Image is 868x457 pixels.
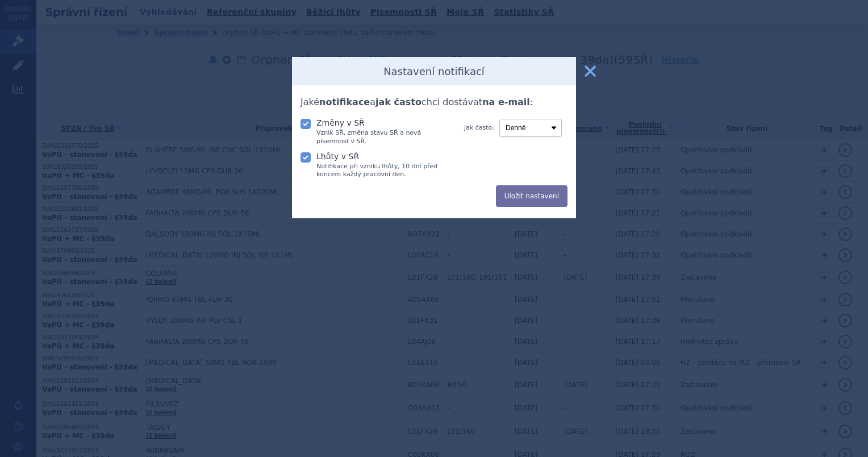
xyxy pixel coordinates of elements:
h3: Jaké a chci dostávat : [301,97,567,107]
button: zavřít [579,60,602,82]
span: Změny v SŘ [316,118,365,127]
strong: notifikace [319,97,370,107]
span: Lhůty v SŘ [316,152,359,161]
strong: jak často [375,97,422,107]
h2: Nastavení notifikací [383,65,485,78]
small: Notifikace při vzniku lhůty, 10 dní před koncem každý pracovní den. [316,163,446,179]
small: Vznik SŘ, změna stavu SŘ a nová písemnost v SŘ. [316,129,446,146]
strong: na e-mail [482,97,530,107]
label: jak často: [464,123,494,132]
button: Uložit nastavení [496,185,567,207]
